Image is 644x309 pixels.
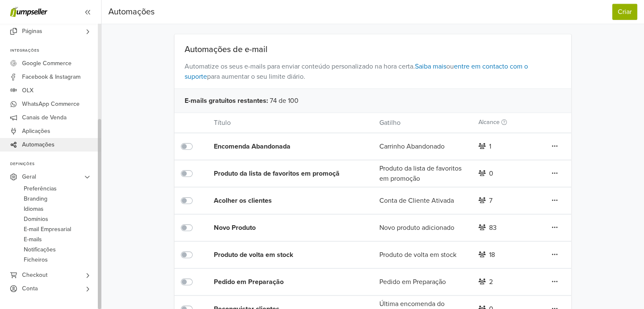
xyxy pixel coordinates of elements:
[489,250,495,260] div: 18
[22,282,38,295] span: Conta
[10,162,101,167] p: Definições
[373,250,472,260] div: Produto de volta em stock
[22,138,55,152] span: Automações
[22,268,47,282] span: Checkout
[22,57,72,70] span: Google Commerce
[22,170,36,184] span: Geral
[24,204,44,214] span: Idiomas
[24,245,56,255] span: Notificações
[22,124,50,138] span: Aplicações
[22,84,33,97] span: OLX
[489,277,493,287] div: 2
[478,118,507,127] label: Alcance
[10,48,101,53] p: Integrações
[373,277,472,287] div: Pedido em Preparação
[489,223,497,233] div: 83
[24,214,48,224] span: Domínios
[185,96,268,106] span: E-mails gratuitos restantes :
[373,223,472,233] div: Novo produto adicionado
[174,44,571,55] div: Automações de e-mail
[207,118,373,128] div: Título
[24,235,42,245] span: E-mails
[24,194,47,204] span: Branding
[174,88,571,113] div: 74 de 100
[415,62,446,71] a: Saiba mais
[22,111,66,124] span: Canais de Venda
[373,196,472,206] div: Conta de Cliente Ativada
[24,224,71,235] span: E-mail Empresarial
[214,277,346,287] div: Pedido em Preparação
[373,163,472,184] div: Produto da lista de favoritos em promoção
[489,141,491,152] div: 1
[612,4,637,20] button: Criar
[24,255,48,265] span: Ficheiros
[214,168,346,179] div: Produto da lista de favoritos em promoção
[214,250,346,260] div: Produto de volta em stock
[373,118,472,128] div: Gatilho
[24,184,57,194] span: Preferências
[214,141,346,152] div: Encomenda Abandonada
[22,25,42,38] span: Páginas
[214,196,346,206] div: Acolher os clientes
[489,196,492,206] div: 7
[108,3,155,20] div: Automações
[22,70,80,84] span: Facebook & Instagram
[373,141,472,152] div: Carrinho Abandonado
[22,97,80,111] span: WhatsApp Commerce
[489,168,493,179] div: 0
[174,55,571,88] span: Automatize os seus e-mails para enviar conteúdo personalizado na hora certa. ou para aumentar o s...
[214,223,346,233] div: Novo Produto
